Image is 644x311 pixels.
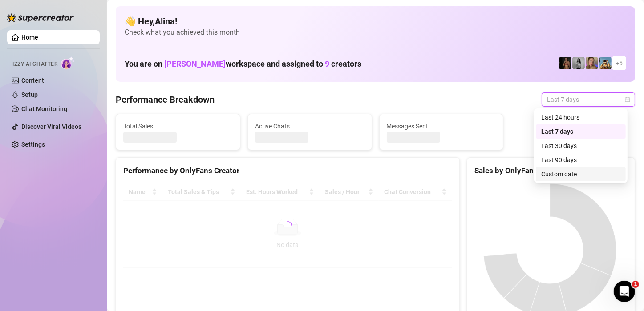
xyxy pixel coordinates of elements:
div: Performance by OnlyFans Creator [123,165,452,177]
iframe: Intercom live chat [614,281,635,302]
img: AI Chatter [61,56,75,69]
img: A [572,57,585,69]
div: Last 7 days [541,127,620,136]
div: Last 24 hours [536,110,626,124]
a: Discover Viral Videos [21,123,81,130]
a: Chat Monitoring [21,105,67,112]
div: Last 90 days [541,155,620,165]
div: Last 7 days [536,124,626,139]
span: Check what you achieved this month [125,28,626,37]
span: Last 7 days [547,93,630,106]
span: calendar [625,97,630,102]
span: 9 [325,59,329,68]
img: logo-BBDzfeDw.svg [7,13,74,22]
h4: Performance Breakdown [116,93,215,106]
span: Izzy AI Chatter [12,60,57,68]
span: Total Sales [123,121,233,131]
a: Setup [21,91,38,98]
div: Last 24 hours [541,112,620,122]
a: Settings [21,141,45,148]
span: 1 [632,281,639,288]
div: Last 30 days [536,139,626,153]
h4: 👋 Hey, Alina ! [125,15,626,28]
h1: You are on workspace and assigned to creators [125,59,361,69]
a: Home [21,34,38,41]
div: Last 30 days [541,141,620,151]
img: the_bohema [559,57,571,69]
a: Content [21,77,44,84]
span: + 5 [616,58,623,68]
div: Sales by OnlyFans Creator [474,165,628,177]
div: Custom date [541,169,620,179]
img: Babydanix [599,57,612,69]
img: Cherry [586,57,598,69]
span: loading [282,219,294,231]
span: Active Chats [255,121,365,131]
span: [PERSON_NAME] [164,59,226,68]
div: Last 90 days [536,153,626,167]
span: Messages Sent [387,121,496,131]
div: Custom date [536,167,626,181]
